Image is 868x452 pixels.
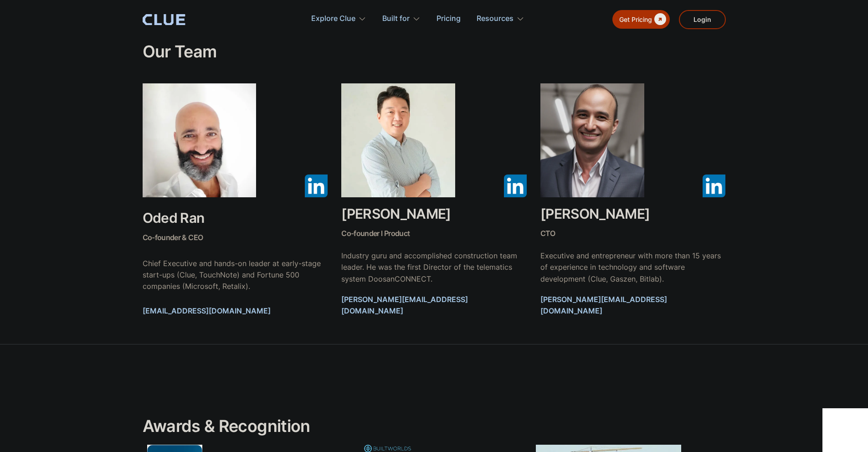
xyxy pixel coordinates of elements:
[822,408,868,452] iframe: Chat Widget
[341,250,527,285] p: Industry guru and accomplished construction team leader. He was the first Director of the telemat...
[311,5,366,33] div: Explore Clue
[703,175,725,197] img: Linked In Icon
[341,294,527,317] p: [PERSON_NAME][EMAIL_ADDRESS][DOMAIN_NAME]
[540,294,726,317] p: [PERSON_NAME][EMAIL_ADDRESS][DOMAIN_NAME]
[504,175,527,197] img: Linked In Icon
[382,5,421,33] div: Built for
[341,294,527,326] a: [PERSON_NAME][EMAIL_ADDRESS][DOMAIN_NAME]
[612,10,670,29] a: Get Pricing
[341,83,455,197] img: Jayden Change Clue Insights
[143,233,203,242] span: Co-founder & CEO
[437,5,461,33] a: Pricing
[540,294,726,326] a: [PERSON_NAME][EMAIL_ADDRESS][DOMAIN_NAME]
[143,305,328,317] p: [EMAIL_ADDRESS][DOMAIN_NAME]
[341,229,410,238] span: Co-founder l Product
[305,175,328,197] img: Linked In Icon
[540,229,555,238] span: CTO
[143,258,328,293] p: Chief Executive and hands-on leader at early-stage start-ups (Clue, TouchNote) and Fortune 500 co...
[382,5,410,33] div: Built for
[143,305,328,326] a: [EMAIL_ADDRESS][DOMAIN_NAME]
[679,10,726,29] a: Login
[143,417,726,436] h2: Awards & Recognition
[540,250,726,285] p: Executive and entrepreneur with more than 15 years of experience in technology and software devel...
[477,5,524,33] div: Resources
[540,206,726,241] h2: [PERSON_NAME]
[540,83,644,197] img: Rodrigo Mendez Clue Insights
[619,14,652,25] div: Get Pricing
[341,206,527,241] h2: [PERSON_NAME]
[477,5,514,33] div: Resources
[143,211,328,245] h2: Oded Ran
[652,14,666,25] div: 
[311,5,355,33] div: Explore Clue
[143,43,726,61] h2: Our Team
[143,83,257,197] img: Oded Ran Clue Insights CEO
